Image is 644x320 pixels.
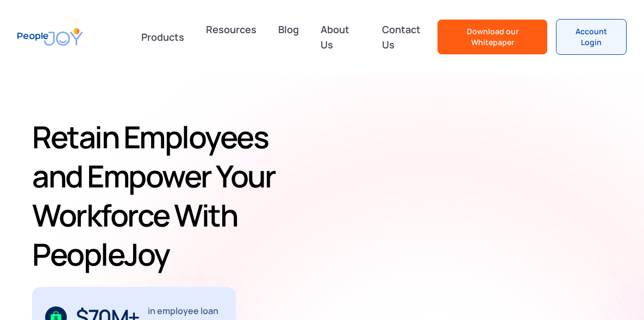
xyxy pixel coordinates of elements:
a: About Us [314,17,367,57]
a: Blog [272,17,305,57]
a: Account Login [556,19,627,55]
a: Contact Us [376,17,437,57]
h1: Retain Employees and Empower Your Workforce With PeopleJoy [32,117,321,274]
div: Download our Whitepaper [446,26,539,48]
div: Account Login [565,26,617,48]
a: home [17,21,83,52]
div: Products [135,26,191,48]
a: Resources [199,17,263,57]
a: Download our Whitepaper [437,20,548,54]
